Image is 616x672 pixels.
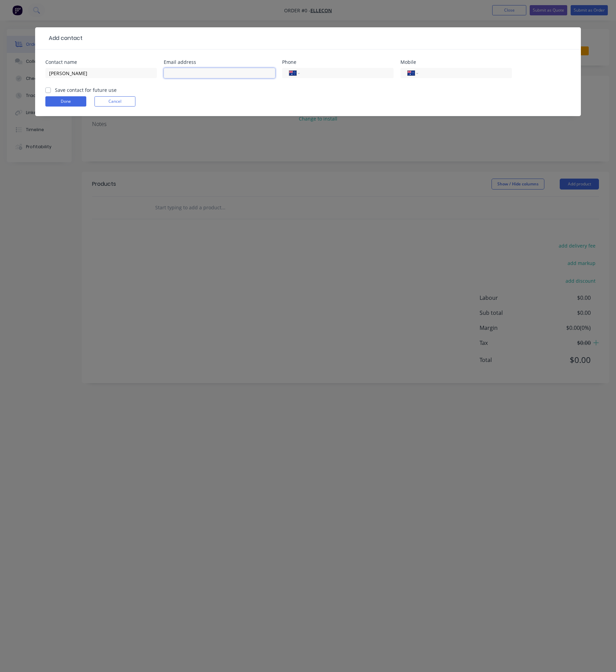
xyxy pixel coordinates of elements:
div: Add contact [45,34,83,42]
label: Save contact for future use [55,86,117,94]
div: Mobile [400,60,512,65]
div: Email address [164,60,275,65]
button: Cancel [94,96,135,107]
div: Contact name [45,60,157,65]
div: Phone [282,60,394,65]
button: Done [45,96,86,107]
